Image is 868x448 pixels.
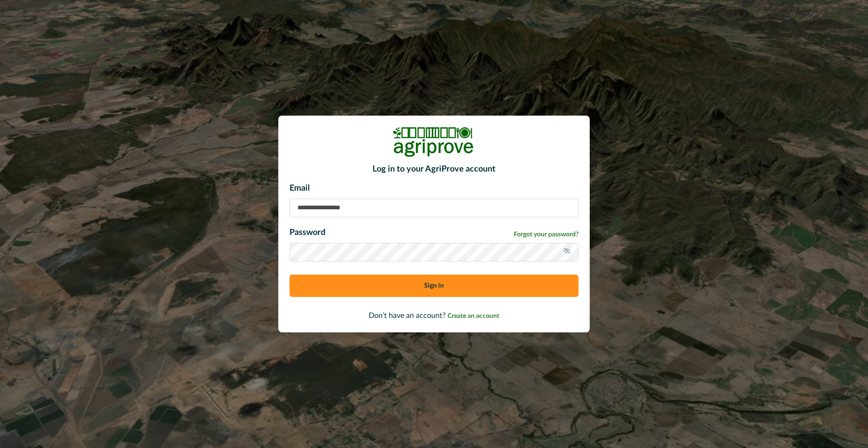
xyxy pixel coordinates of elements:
p: Don’t have an account? [289,310,579,321]
span: Create an account [448,313,499,319]
a: Create an account [448,312,499,319]
a: Forgot your password? [514,230,579,240]
p: Password [289,227,325,239]
button: Sign in [289,275,579,297]
img: Logo Image [392,127,476,157]
h2: Log in to your AgriProve account [289,165,579,175]
p: Email [289,182,579,195]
